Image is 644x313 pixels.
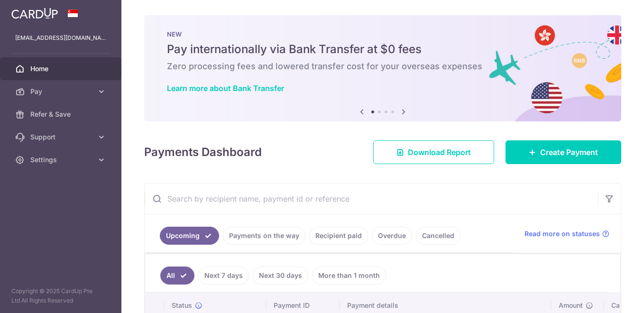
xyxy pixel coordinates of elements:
a: Payments on the way [223,227,305,245]
h4: Payments Dashboard [144,144,262,161]
a: Next 7 days [198,267,249,285]
span: Amount [559,301,583,310]
a: More than 1 month [312,267,386,285]
span: Status [172,301,192,310]
span: Settings [30,155,93,165]
a: Recipient paid [309,227,368,245]
p: NEW [167,30,598,38]
span: Support [30,132,93,142]
a: Next 30 days [253,267,308,285]
span: Home [30,64,93,74]
span: Refer & Save [30,110,93,119]
a: Read more on statuses [524,229,609,239]
h6: Zero processing fees and lowered transfer cost for your overseas expenses [167,61,598,72]
span: Read more on statuses [524,229,600,239]
span: Pay [30,87,93,96]
a: Learn more about Bank Transfer [167,83,284,93]
span: Create Payment [540,147,598,158]
h5: Pay internationally via Bank Transfer at $0 fees [167,42,598,57]
span: Download Report [408,147,471,158]
img: Bank transfer banner [144,15,621,121]
a: Create Payment [506,140,621,164]
a: Overdue [372,227,412,245]
a: Cancelled [416,227,460,245]
a: Download Report [373,140,494,164]
a: All [160,267,194,285]
a: Upcoming [160,227,219,245]
img: CardUp [11,8,58,19]
input: Search by recipient name, payment id or reference [145,184,598,214]
p: [EMAIL_ADDRESS][DOMAIN_NAME] [15,33,106,43]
